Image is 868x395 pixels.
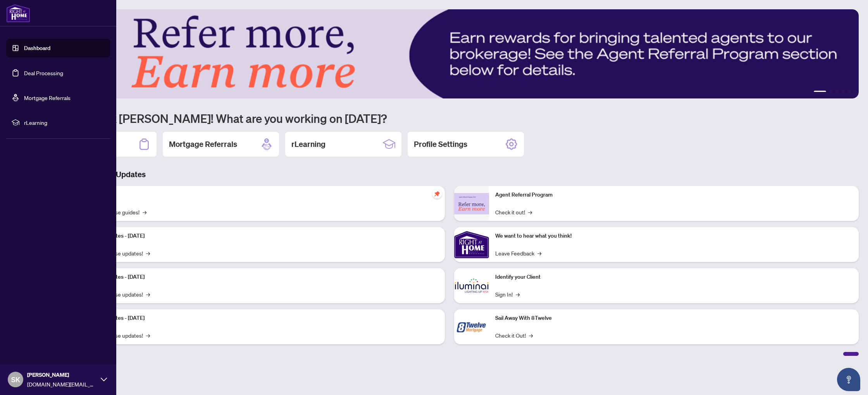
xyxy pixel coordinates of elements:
h3: Brokerage & Industry Updates [40,169,859,180]
button: 1 [814,91,826,94]
span: [DOMAIN_NAME][EMAIL_ADDRESS][DOMAIN_NAME] [27,380,97,388]
span: → [528,208,532,216]
p: Identify your Client [495,273,852,281]
button: Open asap [837,368,860,391]
a: Sign In!→ [495,290,520,298]
a: Check it out!→ [495,208,532,216]
h2: Mortgage Referrals [169,139,237,150]
p: Platform Updates - [DATE] [81,273,439,281]
span: pushpin [432,189,442,198]
p: Self-Help [81,191,439,199]
a: Deal Processing [24,69,63,76]
img: Agent Referral Program [454,193,489,214]
span: → [146,290,150,298]
button: 3 [835,91,839,94]
a: Dashboard [24,45,50,52]
span: → [529,331,533,340]
span: SK [11,374,20,385]
a: Leave Feedback→ [495,249,541,257]
p: Agent Referral Program [495,191,852,199]
img: Sail Away With 8Twelve [454,309,489,344]
span: → [537,249,541,257]
img: Slide 0 [40,9,859,98]
img: logo [6,4,30,22]
p: We want to hear what you think! [495,232,852,240]
p: Platform Updates - [DATE] [81,314,439,323]
button: 2 [829,91,832,94]
button: 4 [842,91,845,94]
span: rLearning [24,118,105,127]
h2: Profile Settings [414,139,467,150]
img: We want to hear what you think! [454,227,489,262]
h2: rLearning [291,139,325,150]
span: [PERSON_NAME] [27,371,97,379]
button: 5 [848,91,851,94]
p: Sail Away With 8Twelve [495,314,852,323]
p: Platform Updates - [DATE] [81,232,439,240]
span: → [146,331,150,340]
img: Identify your Client [454,268,489,303]
h1: Welcome back [PERSON_NAME]! What are you working on [DATE]? [40,111,859,126]
span: → [516,290,520,298]
span: → [143,208,146,216]
a: Mortgage Referrals [24,94,71,101]
a: Check it Out!→ [495,331,533,340]
span: → [146,249,150,257]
